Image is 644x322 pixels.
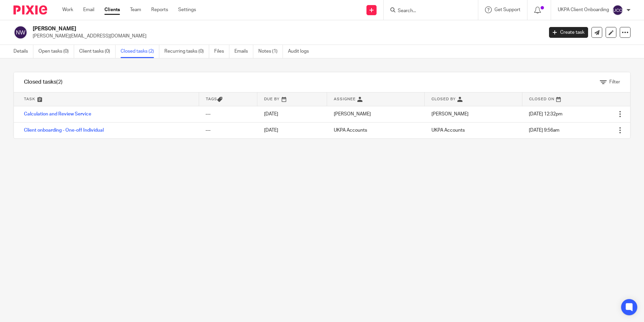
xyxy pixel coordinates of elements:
input: Search [397,8,458,14]
img: svg%3E [13,25,28,39]
a: Settings [178,6,196,13]
h1: Closed tasks [24,79,63,86]
span: [PERSON_NAME] [431,112,469,116]
a: Clients [104,6,120,13]
td: UKPA Accounts [327,122,425,138]
span: [DATE] 12:32pm [529,112,562,116]
a: Email [83,6,94,13]
a: Recurring tasks (0) [164,45,209,58]
th: Tags [199,92,257,106]
p: UKPA Client Onboarding [558,6,609,13]
div: --- [205,111,251,117]
a: Client tasks (0) [79,45,116,58]
a: Open tasks (0) [38,45,74,58]
a: Files [214,45,229,58]
a: Client onboarding - One-off Individual [24,128,104,133]
td: [PERSON_NAME] [327,106,425,122]
td: [DATE] [257,122,327,138]
span: [DATE] 9:56am [529,128,559,133]
a: Work [62,6,73,13]
span: UKPA Accounts [431,128,465,133]
a: Emails [234,45,253,58]
img: svg%3E [612,5,623,16]
a: Notes (1) [258,45,283,58]
span: Filter [609,80,620,84]
td: [DATE] [257,106,327,122]
a: Reports [151,6,168,13]
span: (2) [56,79,63,85]
a: Audit logs [288,45,314,58]
a: Calculation and Review Service [24,112,91,116]
p: [PERSON_NAME][EMAIL_ADDRESS][DOMAIN_NAME] [33,33,539,39]
div: --- [205,127,251,134]
h2: [PERSON_NAME] [33,25,438,32]
a: Create task [549,27,588,38]
span: Get Support [494,7,520,12]
a: Team [130,6,141,13]
a: Details [13,45,33,58]
img: Pixie [13,5,47,15]
a: Closed tasks (2) [121,45,159,58]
